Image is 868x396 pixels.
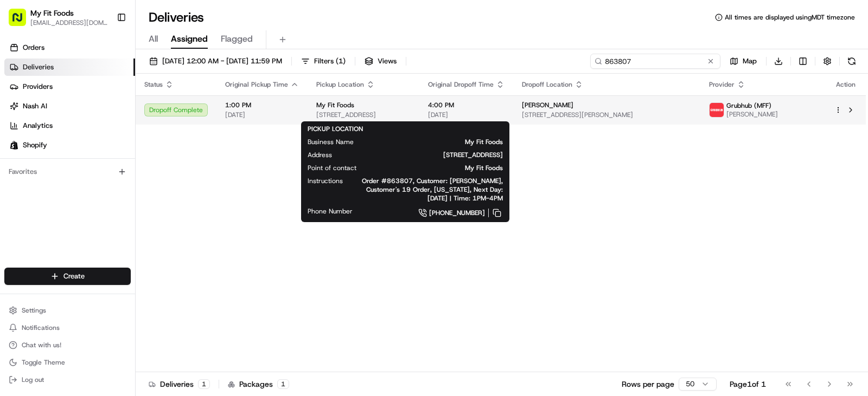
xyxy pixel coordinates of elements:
[22,375,44,384] span: Log out
[76,239,131,248] a: Powered byPylon
[22,358,65,367] span: Toggle Theme
[4,78,135,95] a: Providers
[225,111,299,119] span: [DATE]
[726,110,778,119] span: [PERSON_NAME]
[23,101,47,111] span: Nash AI
[22,306,46,315] span: Settings
[144,54,287,69] button: [DATE] 12:00 AM - [DATE] 11:59 PM
[730,379,766,389] div: Page 1 of 1
[87,209,178,228] a: 💻API Documentation
[103,213,174,224] span: API Documentation
[4,268,131,285] button: Create
[428,101,505,109] span: 4:00 PM
[522,111,691,119] span: [STREET_ADDRESS][PERSON_NAME]
[308,177,343,185] span: Instructions
[124,168,146,177] span: [DATE]
[22,341,61,349] span: Chat with us!
[221,33,253,46] span: Flagged
[4,320,131,335] button: Notifications
[22,323,60,332] span: Notifications
[725,13,855,22] span: All times are displayed using MDT timezone
[118,168,122,177] span: •
[308,125,363,133] span: PICKUP LOCATION
[30,18,108,27] button: [EMAIL_ADDRESS][DOMAIN_NAME]
[743,56,757,66] span: Map
[49,114,149,123] div: We're available if you need us!
[4,355,131,370] button: Toggle Theme
[336,56,346,66] span: ( 1 )
[429,209,485,217] span: [PHONE_NUMBER]
[374,164,503,172] span: My Fit Foods
[171,33,208,46] span: Assigned
[23,121,53,131] span: Analytics
[184,107,197,120] button: Start new chat
[4,163,131,180] div: Favorites
[370,207,503,219] a: [PHONE_NUMBER]
[149,33,158,46] span: All
[4,372,131,387] button: Log out
[314,56,346,66] span: Filters
[162,56,282,66] span: [DATE] 12:00 AM - [DATE] 11:59 PM
[23,103,42,123] img: 8571987876998_91fb9ceb93ad5c398215_72.jpg
[360,177,503,203] span: Order #863807, Customer: [PERSON_NAME], Customer's 19 Order, [US_STATE], Next Day: [DATE] | Time:...
[34,168,116,177] span: Wisdom [PERSON_NAME]
[144,80,163,89] span: Status
[228,379,289,389] div: Packages
[296,54,350,69] button: Filters(1)
[834,80,857,89] div: Action
[710,103,724,117] img: 5e692f75ce7d37001a5d71f1
[428,80,494,89] span: Original Dropoff Time
[844,54,859,69] button: Refresh
[4,337,131,353] button: Chat with us!
[4,4,112,30] button: My Fit Foods[EMAIL_ADDRESS][DOMAIN_NAME]
[4,303,131,318] button: Settings
[371,138,503,146] span: My Fit Foods
[4,39,135,56] a: Orders
[4,137,135,154] a: Shopify
[308,207,353,216] span: Phone Number
[522,80,572,89] span: Dropoff Location
[308,138,354,146] span: Business Name
[308,151,332,159] span: Address
[4,59,135,76] a: Deliveries
[360,54,401,69] button: Views
[11,214,20,223] div: 📗
[378,56,397,66] span: Views
[23,82,53,92] span: Providers
[4,117,135,134] a: Analytics
[225,80,288,89] span: Original Pickup Time
[316,111,411,119] span: [STREET_ADDRESS]
[23,140,47,150] span: Shopify
[726,101,771,110] span: Grubhub (MFF)
[11,43,197,61] p: Welcome 👋
[11,141,69,150] div: Past conversations
[23,62,54,72] span: Deliveries
[316,80,364,89] span: Pickup Location
[7,209,87,228] a: 📗Knowledge Base
[11,103,30,123] img: 1736555255976-a54dd68f-1ca7-489b-9aae-adbdc363a1c4
[22,213,83,224] span: Knowledge Base
[49,103,178,114] div: Start new chat
[30,8,74,18] button: My Fit Foods
[349,151,503,159] span: [STREET_ADDRESS]
[92,214,100,223] div: 💻
[590,54,720,69] input: Type to search
[622,379,674,389] p: Rows per page
[725,54,762,69] button: Map
[709,80,735,89] span: Provider
[198,379,210,389] div: 1
[522,101,573,109] span: [PERSON_NAME]
[108,239,131,248] span: Pylon
[4,98,135,115] a: Nash AI
[149,9,204,26] h1: Deliveries
[11,158,28,179] img: Wisdom Oko
[316,101,354,109] span: My Fit Foods
[277,379,289,389] div: 1
[11,11,33,33] img: Nash
[23,43,44,53] span: Orders
[225,101,299,109] span: 1:00 PM
[308,164,356,172] span: Point of contact
[149,379,210,389] div: Deliveries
